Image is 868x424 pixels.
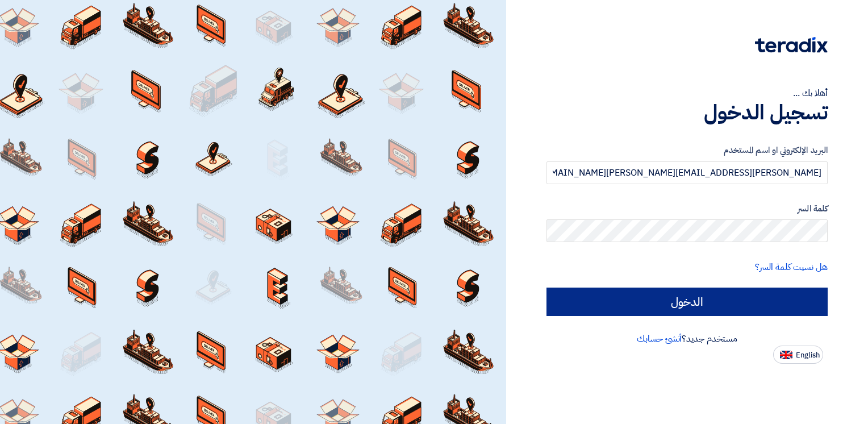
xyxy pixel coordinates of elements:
[546,202,828,215] label: كلمة السر
[755,37,828,53] img: Teradix logo
[637,332,682,346] a: أنشئ حسابك
[546,332,828,346] div: مستخدم جديد؟
[546,144,828,157] label: البريد الإلكتروني او اسم المستخدم
[755,260,828,274] a: هل نسيت كلمة السر؟
[546,100,828,125] h1: تسجيل الدخول
[546,288,828,316] input: الدخول
[796,351,820,359] span: English
[546,161,828,184] input: أدخل بريد العمل الإلكتروني او اسم المستخدم الخاص بك ...
[773,346,823,364] button: English
[546,86,828,100] div: أهلا بك ...
[780,351,792,359] img: en-US.png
